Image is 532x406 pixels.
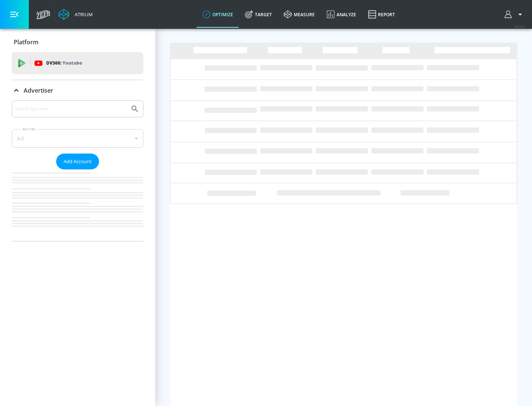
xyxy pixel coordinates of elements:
a: Report [362,1,401,28]
div: Platform [12,32,143,52]
p: DV360: [46,59,82,67]
label: Sort By [21,127,37,131]
button: Add Account [56,154,99,169]
div: A-Z [12,129,143,148]
nav: list of Advertiser [12,169,143,241]
a: measure [278,1,321,28]
p: Advertiser [24,86,53,94]
span: Add Account [64,157,92,166]
p: Youtube [62,59,82,67]
p: Platform [14,38,38,46]
a: Analyze [321,1,362,28]
div: Advertiser [12,100,143,241]
a: optimize [197,1,239,28]
div: Advertiser [12,80,143,101]
div: DV360: Youtube [12,52,143,74]
a: Target [239,1,278,28]
div: Atrium [72,11,93,18]
input: Search by name [15,104,127,114]
span: v 4.25.4 [514,24,525,28]
a: Atrium [58,9,93,20]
